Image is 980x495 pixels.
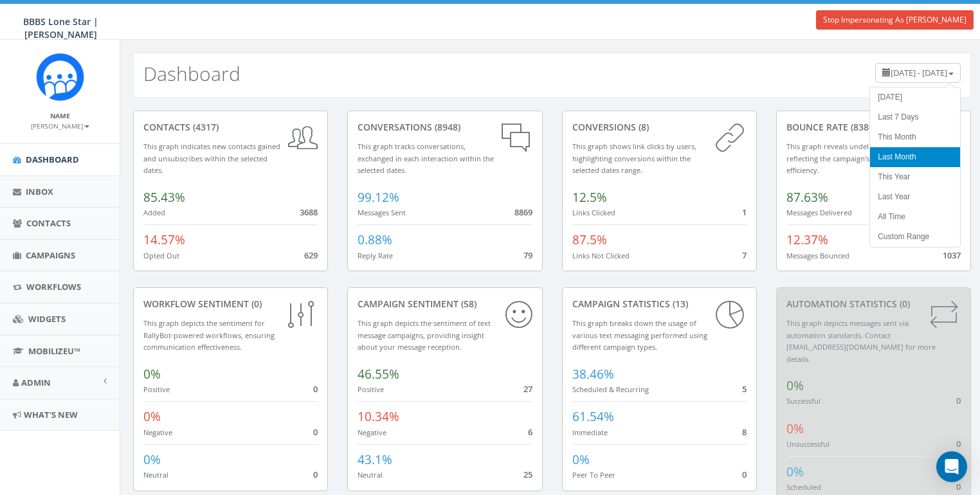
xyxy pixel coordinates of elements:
span: 85.43% [143,189,185,206]
li: This Year [870,167,960,187]
span: 8 [742,426,747,438]
span: 0 [313,469,318,480]
span: 79 [523,249,532,261]
small: Name [50,111,70,120]
span: 0% [143,451,161,468]
div: conversions [572,121,747,134]
span: 8869 [514,206,532,218]
div: Workflow Sentiment [143,298,318,310]
small: This graph depicts the sentiment for RallyBot-powered workflows, ensuring communication effective... [143,318,275,352]
small: Links Clicked [572,208,615,217]
span: 5 [742,383,747,395]
span: 0 [956,438,961,449]
small: Successful [786,396,821,406]
small: Neutral [143,470,168,480]
small: Messages Bounced [786,251,849,260]
span: 0 [956,395,961,406]
span: (8948) [432,121,460,133]
span: (0) [249,298,262,310]
small: This graph shows link clicks by users, highlighting conversions within the selected dates range. [572,141,696,175]
small: Links Not Clicked [572,251,630,260]
span: 0% [143,366,161,382]
small: Opted Out [143,251,179,260]
span: 12.5% [572,189,607,206]
li: This Month [870,127,960,147]
span: 0 [313,426,318,438]
span: 629 [304,249,318,261]
div: Campaign Statistics [572,298,747,310]
div: Automation Statistics [786,298,961,310]
span: 7 [742,249,747,261]
a: Stop Impersonating As [PERSON_NAME] [816,10,974,30]
small: Scheduled [786,482,821,492]
span: 27 [523,383,532,395]
span: 0 [742,469,747,480]
small: [PERSON_NAME] [31,122,89,130]
span: 61.54% [572,408,614,425]
li: Last 7 Days [870,107,960,127]
span: 10.34% [358,408,399,425]
a: [PERSON_NAME] [31,120,89,131]
span: 12.37% [786,231,828,248]
li: Custom Range [870,227,960,247]
span: Widgets [28,313,66,325]
span: 6 [528,426,532,438]
span: 99.12% [358,189,399,206]
div: Open Intercom Messenger [936,451,967,482]
span: (13) [670,298,688,310]
span: (58) [458,298,476,310]
small: Neutral [358,470,383,480]
small: Unsuccessful [786,439,830,449]
span: 46.55% [358,366,399,382]
div: Campaign Sentiment [358,298,532,310]
span: 87.5% [572,231,607,248]
span: 0% [786,464,804,480]
small: Reply Rate [358,251,393,260]
span: Workflows [26,281,81,292]
li: Last Month [870,147,960,167]
img: Rally_Corp_Icon_1.png [36,53,84,101]
span: [DATE] - [DATE] [891,67,947,78]
small: Positive [143,384,170,394]
small: Peer To Peer [572,470,615,480]
span: Inbox [26,186,53,197]
span: Admin [21,377,51,388]
span: Campaigns [26,249,75,261]
span: (0) [897,298,910,310]
span: 43.1% [358,451,392,468]
small: This graph reveals undelivered messages, reflecting the campaign's delivery efficiency. [786,141,925,175]
span: 38.46% [572,366,614,382]
div: conversations [358,121,532,134]
small: This graph depicts the sentiment of text message campaigns, providing insight about your message ... [358,318,491,352]
span: 0 [956,481,961,492]
span: (8386) [848,121,876,133]
span: What's New [24,409,78,420]
span: (8) [636,121,649,133]
li: [DATE] [870,87,960,107]
div: Bounce Rate [786,121,961,134]
small: This graph tracks conversations, exchanged in each interaction within the selected dates. [358,141,494,175]
span: 14.57% [143,231,185,248]
span: 0.88% [358,231,392,248]
span: 0 [313,383,318,395]
span: 0% [143,408,161,425]
small: Scheduled & Recurring [572,384,649,394]
span: MobilizeU™ [28,345,80,357]
li: All Time [870,207,960,227]
small: Messages Delivered [786,208,852,217]
span: 25 [523,469,532,480]
h2: Dashboard [143,63,240,84]
span: Dashboard [26,154,79,165]
small: This graph breaks down the usage of various text messaging performed using different campaign types. [572,318,707,352]
span: 3688 [300,206,318,218]
small: Positive [358,384,384,394]
small: Immediate [572,428,608,437]
span: (4317) [190,121,219,133]
span: 0% [572,451,590,468]
span: Contacts [26,217,71,229]
li: Last Year [870,187,960,207]
div: contacts [143,121,318,134]
small: This graph depicts messages sent via automation standards. Contact [EMAIL_ADDRESS][DOMAIN_NAME] f... [786,318,936,364]
small: Added [143,208,165,217]
span: 1 [742,206,747,218]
